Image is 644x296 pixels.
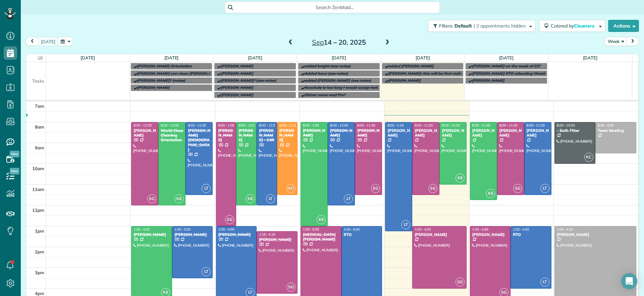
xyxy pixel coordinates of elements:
[35,228,44,234] span: 1pm
[513,232,549,237] div: RTO
[425,20,536,32] a: Filters: Default | 2 appointments hidden
[428,184,437,193] span: SG
[32,166,44,171] span: 10am
[10,168,19,175] span: New
[35,270,44,275] span: 3pm
[455,278,465,287] span: SG
[557,123,575,128] span: 8:00 - 10:00
[527,123,545,128] span: 8:00 - 11:30
[218,227,234,232] span: 1:00 - 4:30
[35,103,44,109] span: 7am
[387,128,410,138] div: [PERSON_NAME]
[556,232,634,237] div: [PERSON_NAME]
[133,232,170,237] div: [PERSON_NAME]
[605,37,627,46] button: Week
[608,20,639,32] button: Actions
[388,63,434,68] span: added [PERSON_NAME]
[472,227,488,232] span: 1:00 - 4:30
[526,128,549,138] div: [PERSON_NAME]
[584,153,593,162] span: KC
[472,78,504,83] span: [PERSON_NAME]
[297,39,381,46] h2: 14 – 20, 2025
[221,63,253,68] span: [PERSON_NAME]
[332,55,346,60] a: [DATE]
[539,20,605,32] button: Colored byCleaners
[513,227,529,232] span: 1:00 - 4:00
[330,128,353,138] div: [PERSON_NAME]
[472,71,550,76] span: [PERSON_NAME] RTO attending Wedding
[415,123,433,128] span: 8:00 - 11:30
[305,63,351,68] span: added knight (see notes)
[474,23,526,29] span: | 2 appointments hidden
[472,63,540,68] span: [PERSON_NAME] on the week of 22?
[259,123,277,128] span: 8:00 - 12:00
[137,78,185,83] span: [PERSON_NAME]? (notes)
[221,71,253,76] span: [PERSON_NAME]
[344,227,360,232] span: 1:00 - 5:00
[388,71,462,76] span: [PERSON_NAME]: this will be first visit?
[303,232,339,242] div: [MEDICAL_DATA][PERSON_NAME]
[160,128,183,143] div: World Class Cleaning Orientation
[305,85,382,90] span: Koschute is too long i would assign kelsey
[35,145,44,150] span: 9am
[442,123,460,128] span: 8:00 - 11:00
[221,92,253,97] span: [PERSON_NAME]
[439,23,453,29] span: Filters:
[441,128,465,138] div: [PERSON_NAME]
[161,123,179,128] span: 8:00 - 12:00
[164,55,179,60] a: [DATE]
[202,267,211,276] span: LT
[266,194,275,203] span: LT
[621,273,637,289] div: Open Intercom Messenger
[188,123,206,128] span: 8:00 - 11:30
[387,123,404,128] span: 8:00 - 1:15
[286,283,296,292] span: SG
[218,123,234,128] span: 8:00 - 1:00
[357,123,375,128] span: 8:00 - 11:30
[259,128,275,143] div: [PERSON_NAME] - C4R
[626,37,639,46] button: next
[472,128,495,138] div: [PERSON_NAME]
[499,128,522,138] div: [PERSON_NAME]
[513,184,522,193] span: SG
[303,123,319,128] span: 8:00 - 1:00
[248,55,262,60] a: [DATE]
[415,227,431,232] span: 1:00 - 4:00
[259,237,296,242] div: [PERSON_NAME]
[225,215,234,224] span: SG
[371,184,380,193] span: SG
[32,187,44,192] span: 11am
[187,128,211,152] div: [PERSON_NAME][DEMOGRAPHIC_DATA]
[428,20,536,32] button: Filters: Default | 2 appointments hidden
[26,37,39,46] button: prev
[32,207,44,213] span: 12pm
[238,128,255,143] div: [PERSON_NAME]
[174,194,183,203] span: K8
[279,128,296,143] div: [PERSON_NAME]
[137,71,222,76] span: [PERSON_NAME] can clean [PERSON_NAME]
[540,184,549,193] span: LT
[174,227,191,232] span: 1:00 - 3:30
[286,184,296,193] span: AD
[357,128,380,138] div: [PERSON_NAME]
[317,215,326,224] span: K8
[259,232,275,237] span: 1:15 - 4:15
[499,55,514,60] a: [DATE]
[414,128,437,138] div: [PERSON_NAME]
[80,55,95,60] a: [DATE]
[414,232,465,237] div: [PERSON_NAME]
[388,78,421,83] span: [PERSON_NAME]
[147,194,156,203] span: SG
[454,23,472,29] span: Default
[330,123,348,128] span: 8:00 - 12:00
[343,232,380,237] div: RTO
[133,123,152,128] span: 8:00 - 12:00
[499,123,518,128] span: 8:00 - 11:30
[344,194,353,203] span: LT
[174,232,211,237] div: [PERSON_NAME]
[486,189,495,198] span: K8
[598,123,614,128] span: 8:00 - 9:30
[305,78,371,83] span: added [PERSON_NAME] (see notes)
[35,291,44,296] span: 4pm
[557,227,573,232] span: 1:00 - 4:30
